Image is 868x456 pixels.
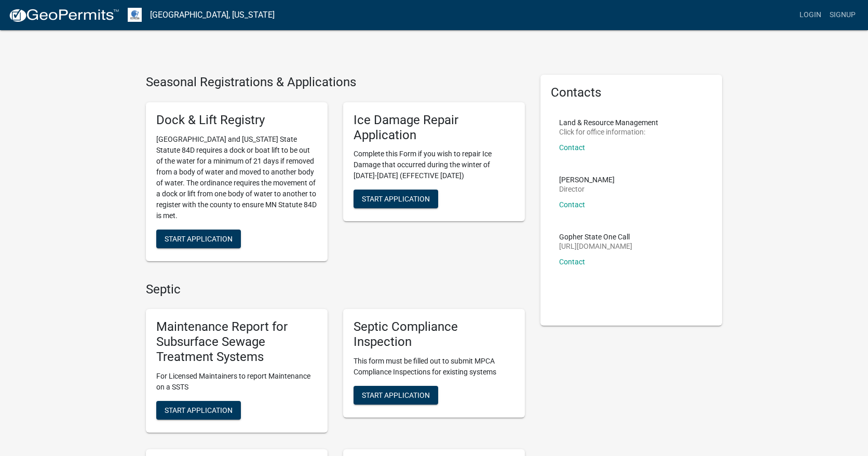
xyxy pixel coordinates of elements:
a: Contact [559,200,585,209]
p: This form must be filled out to submit MPCA Compliance Inspections for existing systems [354,356,514,378]
a: Login [795,5,825,25]
a: [GEOGRAPHIC_DATA], [US_STATE] [150,6,275,24]
a: Signup [825,5,860,25]
h5: Maintenance Report for Subsurface Sewage Treatment Systems [156,319,317,364]
h5: Contacts [551,85,712,100]
p: Land & Resource Management [559,119,658,126]
button: Start Application [354,386,438,405]
p: [URL][DOMAIN_NAME] [559,243,632,250]
h4: Septic [146,282,525,297]
p: For Licensed Maintainers to report Maintenance on a SSTS [156,371,317,393]
span: Start Application [165,234,233,243]
p: Gopher State One Call [559,233,632,240]
button: Start Application [156,401,241,420]
a: Contact [559,143,585,152]
span: Start Application [165,406,233,414]
span: Start Application [362,195,430,203]
p: [GEOGRAPHIC_DATA] and [US_STATE] State Statute 84D requires a dock or boat lift to be out of the ... [156,134,317,221]
h5: Dock & Lift Registry [156,113,317,128]
h4: Seasonal Registrations & Applications [146,75,525,90]
p: [PERSON_NAME] [559,176,615,183]
img: Otter Tail County, Minnesota [128,8,142,22]
p: Director [559,185,615,193]
h5: Ice Damage Repair Application [354,113,514,143]
p: Click for office information: [559,128,658,136]
h5: Septic Compliance Inspection [354,319,514,350]
a: Contact [559,258,585,266]
span: Start Application [362,391,430,399]
button: Start Application [354,190,438,208]
p: Complete this Form if you wish to repair Ice Damage that occurred during the winter of [DATE]-[DA... [354,149,514,181]
button: Start Application [156,230,241,248]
